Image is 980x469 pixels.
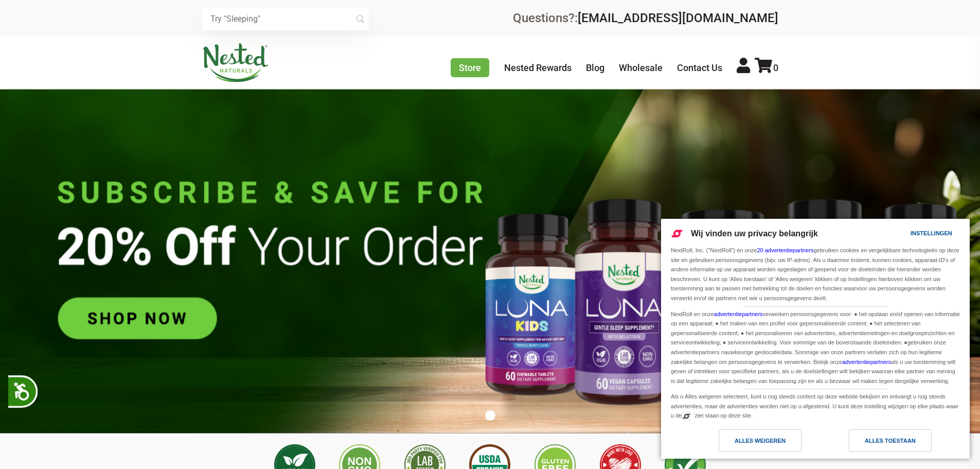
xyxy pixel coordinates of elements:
div: NextRoll, Inc. ("NextRoll") en onze gebruiken cookies en vergelijkbare technologieën op deze site... [669,245,962,304]
button: 1 of 1 [485,410,495,421]
span: 0 [773,62,778,73]
div: Alles toestaan [865,435,916,446]
div: Als u Alles weigeren selecteert, kunt u nog steeds content op deze website bekijken en ontvangt u... [669,389,962,422]
div: Alles weigeren [735,435,786,446]
a: Blog [586,62,604,73]
a: advertentiepartners [714,311,763,317]
a: Nested Rewards [504,62,572,73]
input: Try "Sleeping" [202,8,369,30]
a: Store [451,58,489,77]
a: Alles weigeren [667,429,815,457]
div: Instellingen [911,228,952,239]
a: advertentiepartners [842,359,891,365]
div: NextRoll en onze verwerken persoonsgegevens voor: ● het opslaan en/of openen van informatie op ee... [669,307,962,387]
div: Questions?: [513,12,778,24]
a: 20 advertentiepartners [757,247,813,253]
a: 0 [755,62,778,73]
span: Wij vinden uw privacy belangrijk [691,229,818,238]
a: Contact Us [677,62,722,73]
a: Alles toestaan [815,429,964,457]
a: [EMAIL_ADDRESS][DOMAIN_NAME] [578,11,778,25]
a: Instellingen [893,225,917,244]
img: Nested Naturals [202,43,269,82]
a: Wholesale [619,62,663,73]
